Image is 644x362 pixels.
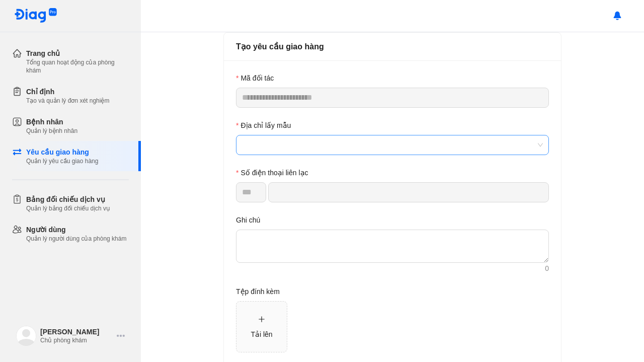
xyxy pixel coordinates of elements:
[26,235,126,243] div: Quản lý người dùng của phòng khám
[236,302,287,352] span: plusTải lên
[26,87,109,97] div: Chỉ định
[26,117,77,127] div: Bệnh nhân
[236,73,274,84] label: Mã đối tác
[40,336,113,344] div: Chủ phòng khám
[236,286,280,297] label: Tệp đính kèm
[26,204,110,212] div: Quản lý bảng đối chiếu dịch vụ
[251,329,272,340] div: Tải lên
[26,97,109,105] div: Tạo và quản lý đơn xét nghiệm
[40,327,113,336] div: [PERSON_NAME]
[26,194,110,204] div: Bảng đối chiếu dịch vụ
[26,48,129,58] div: Trang chủ
[236,40,549,53] div: Tạo yêu cầu giao hàng
[258,316,265,323] span: plus
[26,58,129,75] div: Tổng quan hoạt động của phòng khám
[26,147,98,157] div: Yêu cầu giao hàng
[16,326,36,346] img: logo
[236,214,260,226] label: Ghi chú
[26,127,77,135] div: Quản lý bệnh nhân
[26,225,126,235] div: Người dùng
[236,120,291,131] label: Địa chỉ lấy mẫu
[236,167,308,178] label: Số điện thoại liên lạc
[26,157,98,165] div: Quản lý yêu cầu giao hàng
[14,8,57,24] img: logo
